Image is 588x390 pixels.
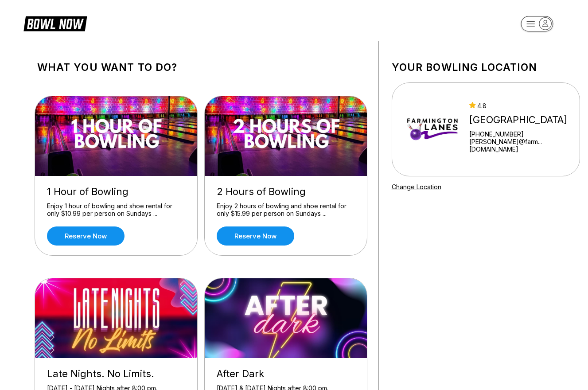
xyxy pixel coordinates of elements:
[469,130,576,138] div: [PHONE_NUMBER]
[469,114,576,126] div: [GEOGRAPHIC_DATA]
[205,278,368,358] img: After Dark
[47,186,185,198] div: 1 Hour of Bowling
[37,61,365,74] h1: What you want to do?
[47,368,185,380] div: Late Nights. No Limits.
[392,61,580,74] h1: Your bowling location
[217,202,355,218] div: Enjoy 2 hours of bowling and shoe rental for only $15.99 per person on Sundays ...
[35,96,198,176] img: 1 Hour of Bowling
[217,368,355,380] div: After Dark
[392,183,441,191] a: Change Location
[35,278,198,358] img: Late Nights. No Limits.
[404,96,462,163] img: Farmington Lanes
[205,96,368,176] img: 2 Hours of Bowling
[469,102,576,109] div: 4.8
[217,186,355,198] div: 2 Hours of Bowling
[217,226,294,246] a: Reserve now
[47,202,185,218] div: Enjoy 1 hour of bowling and shoe rental for only $10.99 per person on Sundays ...
[469,138,576,153] a: [PERSON_NAME]@farm...[DOMAIN_NAME]
[47,226,125,246] a: Reserve now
